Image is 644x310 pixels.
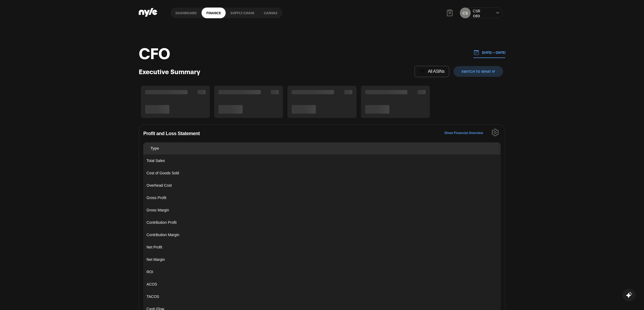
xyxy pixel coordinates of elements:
[143,278,501,290] td: ACOS
[259,8,282,18] a: Canvas
[453,66,503,77] button: switch to What IF
[143,154,501,167] td: Total Sales
[415,66,449,77] button: All ASINs
[202,8,226,18] a: finance
[143,266,501,278] td: ROI
[139,44,170,60] h1: CFO
[143,179,501,192] td: Overhead Cost
[473,13,480,18] div: CEO
[143,253,501,266] td: Net Margin
[444,129,483,138] button: Show Financial Overview
[143,241,501,253] td: Net Profit
[479,50,506,55] p: [DATE] — [DATE]
[473,8,480,18] button: CSRCEO
[473,49,479,55] img: 01.01.24 — 07.01.24
[428,69,444,74] p: All ASINs
[143,204,501,216] td: Gross Margin
[143,229,501,241] td: Contribution Margin
[143,129,501,142] h2: Profit and Loss Statement
[143,167,501,179] td: Cost of Goods Sold
[139,67,200,75] h3: Executive Summary
[226,8,259,18] a: Supply chain
[473,8,480,13] div: CSR
[492,129,499,138] button: Settings
[143,142,499,154] th: Type
[473,47,506,58] button: [DATE] — [DATE]
[171,8,202,18] a: Dashboard
[460,8,471,18] button: CS
[143,216,501,229] td: Contribution Profit
[143,290,501,303] td: TACOS
[143,192,501,204] td: Gross Profit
